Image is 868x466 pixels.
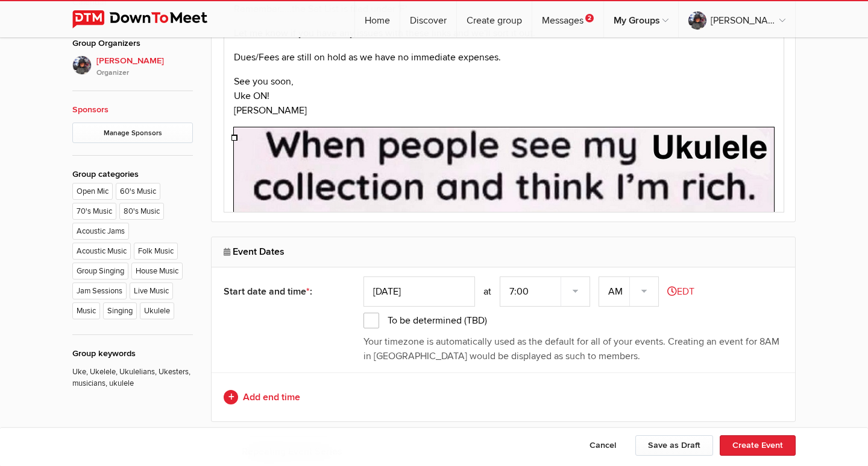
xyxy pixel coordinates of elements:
p: See you soon, Uke ON! [PERSON_NAME] [10,227,550,270]
p: New songs!!!! "Driving My Life Away" is an upbeat peppy tune that's been covered in so many movie... [10,58,550,101]
a: Sponsors [72,104,108,115]
a: [GEOGRAPHIC_DATA] Ukes Set List and Song Sheets for [DATE] [10,141,277,153]
h2: Event Dates [224,237,783,266]
p: Your timezone is automatically used as the default for all of your events. Creating an event for ... [363,334,783,363]
a: Create group [457,1,532,37]
div: Group keywords [72,347,193,360]
button: Cancel [577,435,629,456]
a: Discover [400,1,456,37]
img: DownToMeet [72,10,226,28]
p: Hey Everybody, [10,10,550,24]
a: Messages2 [532,1,603,37]
a: EDT [667,286,694,298]
div: Group Organizers [72,37,193,50]
p: Dues/Fees are still on hold as we have no immediate expenses. [10,203,550,217]
span: [PERSON_NAME] [96,54,193,78]
img: Elaine [72,56,92,75]
p: Hope you like this set list as much as I do....I think it's awesome. [10,34,550,48]
a: [PERSON_NAME]Organizer [72,56,193,78]
div: Group categories [72,168,193,181]
input: MM.DD.YYYY [363,276,475,307]
span: 2 [585,14,594,22]
i: Organizer [96,68,193,78]
p: Let me know if you have any issues with these links and we'll sort it out. [10,179,550,193]
p: Uke, Ukelele, Ukulelians, Ukesters, musicians, ukulele [72,360,193,390]
span: To be determined (TBD) [363,313,487,328]
a: Manage Sponsors [72,123,193,143]
div: at [483,284,491,299]
a: Home [355,1,400,37]
a: Add end time [224,390,783,404]
p: I've attached the new songsheets and set list to this message and you can access the remaining tu... [10,111,550,169]
a: My Groups [604,1,678,37]
button: Save as Draft [635,435,713,456]
div: Start date and time : [224,276,336,307]
button: Create Event [720,435,796,456]
a: [PERSON_NAME] [679,1,795,37]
